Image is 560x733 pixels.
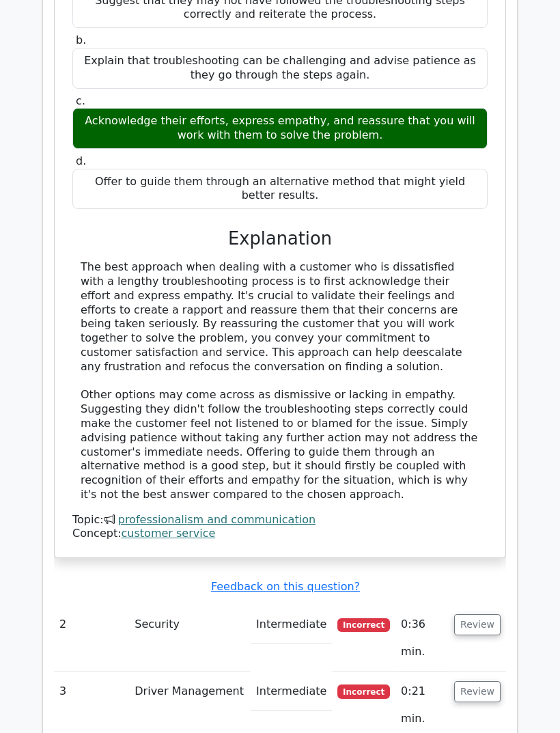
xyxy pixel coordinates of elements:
td: Intermediate [251,605,332,644]
div: Topic: [72,513,488,527]
span: b. [76,33,86,46]
div: The best approach when dealing with a customer who is dissatisfied with a lengthy troubleshooting... [81,260,479,502]
td: Intermediate [251,672,332,711]
span: d. [76,154,86,167]
td: Security [129,605,251,672]
span: Incorrect [337,618,390,632]
h3: Explanation [81,228,479,249]
div: Offer to guide them through an alternative method that might yield better results. [72,169,488,210]
div: Acknowledge their efforts, express empathy, and reassure that you will work with them to solve th... [72,108,488,149]
a: customer service [122,527,216,540]
button: Review [454,614,501,635]
div: Explain that troubleshooting can be challenging and advise patience as they go through the steps ... [72,48,488,89]
button: Review [454,681,501,702]
div: Concept: [72,527,488,541]
span: c. [76,94,85,107]
span: Incorrect [337,684,390,698]
td: 0:36 min. [395,605,449,672]
a: professionalism and communication [118,513,316,526]
td: 2 [54,605,129,672]
a: Feedback on this question? [211,580,360,593]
